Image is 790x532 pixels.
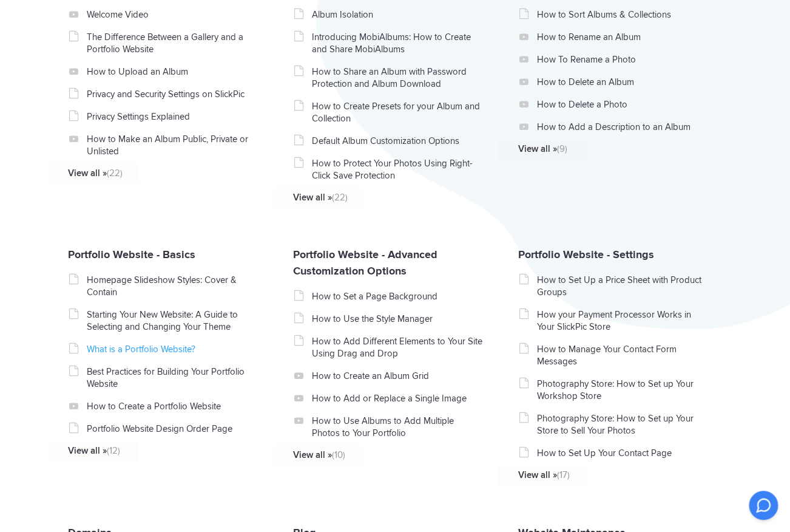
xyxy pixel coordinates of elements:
a: How to Add a Description to an Album [536,121,708,133]
a: How to Protect Your Photos Using Right-Click Save Protection [312,157,484,182]
a: How to Create a Portfolio Website [87,400,258,412]
a: What is a Portfolio Website? [87,343,258,355]
a: Homepage Slideshow Styles: Cover & Contain [87,274,258,298]
a: How to Upload an Album [87,66,258,78]
a: How to Set Up a Price Sheet with Product Groups [536,274,708,298]
a: How to Share an Album with Password Protection and Album Download [312,66,484,90]
a: Photography Store: How to Set up Your Store to Sell Your Photos [536,412,708,437]
a: How to Set a Page Background [312,290,484,302]
a: How to Use the Style Manager [312,313,484,325]
a: The Difference Between a Gallery and a Portfolio Website [87,31,258,55]
a: View all »(9) [518,143,689,155]
a: Privacy and Security Settings on SlickPic [87,88,258,100]
a: How to Use Albums to Add Multiple Photos to Your Portfolio [312,415,484,439]
a: Portfolio Website - Basics [68,248,195,261]
a: Portfolio Website Design Order Page [87,423,258,435]
a: Photography Store: How to Set up Your Workshop Store [536,378,708,402]
a: Privacy Settings Explained [87,111,258,123]
a: View all »(22) [68,167,240,179]
a: Welcome Video [87,9,258,21]
a: How to Set Up Your Contact Page [536,447,708,459]
a: View all »(12) [68,445,240,457]
a: How to Create Presets for your Album and Collection [312,100,484,124]
a: How to Sort Albums & Collections [536,9,708,21]
a: Default Album Customization Options [312,135,484,147]
a: How To Rename a Photo [536,53,708,66]
a: Portfolio Website - Advanced Customization Options [293,248,437,278]
a: How to Manage Your Contact Form Messages [536,343,708,367]
a: How to Delete a Photo [536,98,708,111]
a: How to Delete an Album [536,76,708,88]
a: How to Create an Album Grid [312,370,484,382]
a: How to Make an Album Public, Private or Unlisted [87,133,258,157]
a: How your Payment Processor Works in Your SlickPic Store [536,309,708,333]
a: Starting Your New Website: A Guide to Selecting and Changing Your Theme [87,309,258,333]
a: How to Add Different Elements to Your Site Using Drag and Drop [312,335,484,360]
a: View all »(17) [518,469,689,481]
a: How to Rename an Album [536,31,708,43]
a: Introducing MobiAlbums: How to Create and Share MobiAlbums [312,31,484,55]
a: Best Practices for Building Your Portfolio Website [87,366,258,390]
a: Portfolio Website - Settings [518,248,653,261]
a: View all »(22) [293,191,465,203]
a: View all »(10) [293,449,465,461]
a: How to Add or Replace a Single Image [312,392,484,404]
a: Album Isolation [312,9,484,21]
